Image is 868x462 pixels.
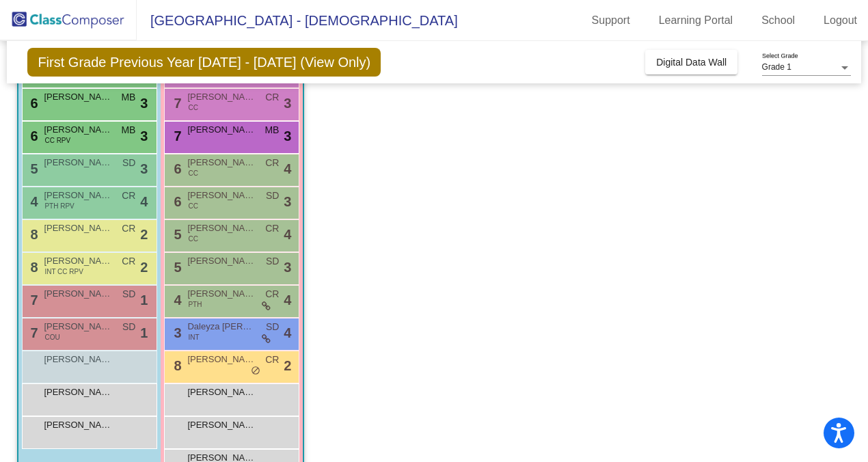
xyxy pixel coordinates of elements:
[284,257,291,277] span: 3
[762,62,791,72] span: Grade 1
[170,325,181,340] span: 3
[284,355,291,376] span: 2
[265,90,279,105] span: CR
[27,260,38,275] span: 8
[284,323,291,343] span: 4
[645,50,737,74] button: Digital Data Wall
[187,90,256,104] span: [PERSON_NAME]
[140,93,148,113] span: 3
[170,194,181,209] span: 6
[121,90,135,105] span: MB
[44,201,74,211] span: PTH RPV
[27,194,38,209] span: 4
[27,161,38,176] span: 5
[27,128,38,144] span: 6
[266,254,279,269] span: SD
[188,332,199,342] span: INT
[187,123,256,137] span: [PERSON_NAME]
[44,418,112,432] span: [PERSON_NAME]
[188,103,198,113] span: CC
[187,353,256,366] span: [PERSON_NAME]
[140,224,148,245] span: 2
[122,156,135,170] span: SD
[44,353,112,366] span: [PERSON_NAME]
[121,123,135,137] span: MB
[187,156,256,169] span: [PERSON_NAME]
[44,320,112,334] span: [PERSON_NAME]
[187,287,256,301] span: [PERSON_NAME]
[44,221,112,235] span: [PERSON_NAME]
[44,90,112,104] span: [PERSON_NAME]
[188,168,198,178] span: CC
[170,227,181,242] span: 5
[284,93,291,113] span: 3
[170,293,181,308] span: 4
[122,254,135,269] span: CR
[188,299,202,310] span: PTH
[170,358,181,373] span: 8
[27,227,38,242] span: 8
[44,254,112,268] span: [PERSON_NAME]
[251,366,260,377] span: do_not_disturb_alt
[122,287,135,301] span: SD
[656,57,727,68] span: Digital Data Wall
[187,320,256,334] span: Daleyza [PERSON_NAME]
[27,96,38,111] span: 6
[265,221,279,236] span: CR
[44,189,112,202] span: [PERSON_NAME]
[44,267,83,277] span: INT CC RPV
[27,293,38,308] span: 7
[170,128,181,144] span: 7
[140,290,148,310] span: 1
[27,48,381,77] span: First Grade Previous Year [DATE] - [DATE] (View Only)
[44,123,112,137] span: [PERSON_NAME]
[187,385,256,399] span: [PERSON_NAME]
[170,260,181,275] span: 5
[170,96,181,111] span: 7
[266,189,279,203] span: SD
[750,10,806,31] a: School
[170,161,181,176] span: 6
[187,254,256,268] span: [PERSON_NAME]
[188,201,198,211] span: CC
[140,159,148,179] span: 3
[140,191,148,212] span: 4
[284,159,291,179] span: 4
[187,189,256,202] span: [PERSON_NAME]
[44,332,59,342] span: COU
[44,385,112,399] span: [PERSON_NAME]
[122,221,135,236] span: CR
[140,257,148,277] span: 2
[284,290,291,310] span: 4
[813,10,868,31] a: Logout
[140,126,148,146] span: 3
[44,287,112,301] span: [PERSON_NAME]
[265,156,279,170] span: CR
[122,189,135,203] span: CR
[648,10,744,31] a: Learning Portal
[265,123,279,137] span: MB
[188,234,198,244] span: CC
[284,191,291,212] span: 3
[27,325,38,340] span: 7
[265,287,279,301] span: CR
[140,323,148,343] span: 1
[265,353,279,367] span: CR
[284,224,291,245] span: 4
[266,320,279,334] span: SD
[137,10,458,31] span: [GEOGRAPHIC_DATA] - [DEMOGRAPHIC_DATA]
[44,135,70,146] span: CC RPV
[44,156,112,169] span: [PERSON_NAME]
[122,320,135,334] span: SD
[284,126,291,146] span: 3
[581,10,641,31] a: Support
[187,221,256,235] span: [PERSON_NAME]
[187,418,256,432] span: [PERSON_NAME]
